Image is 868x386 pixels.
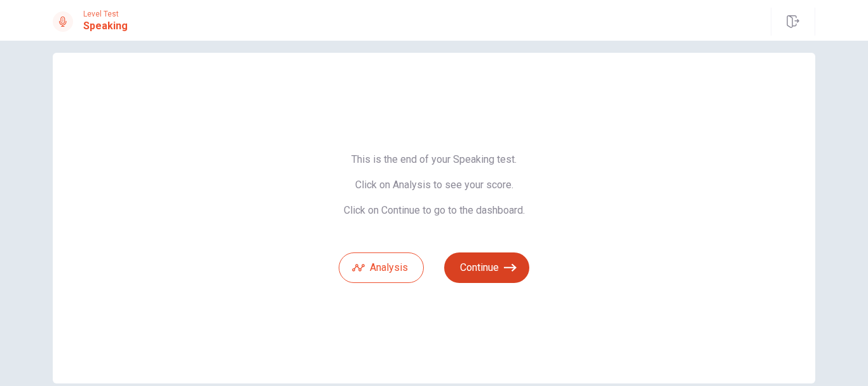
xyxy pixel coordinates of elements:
[83,10,128,18] span: Level Test
[444,252,529,283] button: Continue
[83,18,128,34] h1: Speaking
[339,252,424,283] button: Analysis
[339,153,529,217] span: This is the end of your Speaking test. Click on Analysis to see your score. Click on Continue to ...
